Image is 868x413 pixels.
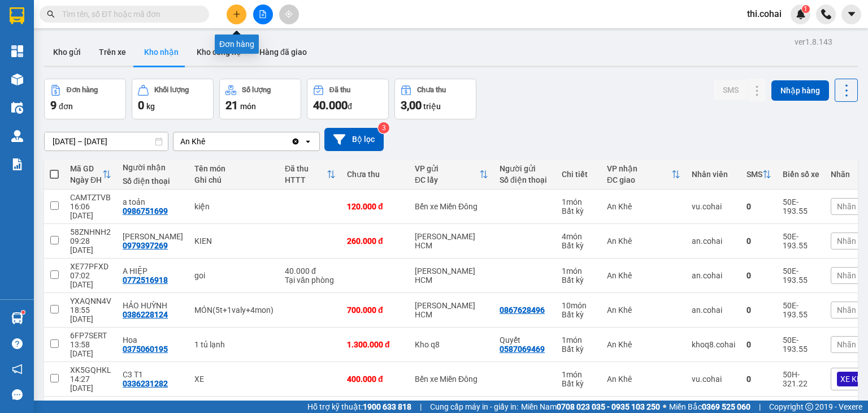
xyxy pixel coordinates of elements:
div: 6FP7SERT [70,331,111,340]
button: Hàng đã giao [250,38,316,66]
div: An Khê [607,375,680,384]
img: warehouse-icon [11,74,23,85]
div: 09:28 [DATE] [70,236,111,255]
button: Đơn hàng9đơn [44,79,126,119]
th: Toggle SortBy [741,160,777,190]
span: 0 [138,98,144,112]
div: Tại văn phòng [285,276,336,285]
button: file-add [253,5,273,24]
button: caret-down [841,5,861,24]
div: [PERSON_NAME] HCM [415,232,488,250]
span: Hỗ trợ kỹ thuật: [307,401,411,413]
div: Nhân viên [692,170,735,179]
span: thi.cohai [738,7,791,21]
div: C3 T1 [123,370,183,379]
span: 21 [225,98,238,112]
th: Toggle SortBy [409,160,494,190]
button: aim [279,5,299,24]
div: J9ZM1T6Y [70,400,111,409]
div: ver 1.8.143 [795,36,832,48]
div: Bến xe Miền Đông [415,202,488,211]
div: MÓN(5t+1valy+4mon) [194,306,274,315]
div: Số điện thoại [123,177,183,186]
span: Miền Nam [521,401,660,413]
span: Nhãn [837,306,856,315]
div: 0867628496 [500,306,545,315]
th: Toggle SortBy [601,160,686,190]
div: a toản [123,197,183,206]
div: 0 [747,236,771,246]
div: 1.300.000 đ [347,340,403,349]
div: An Khê [180,136,205,147]
span: caret-down [847,9,857,19]
strong: 1900 633 818 [363,402,411,411]
div: 0 [747,375,771,384]
div: Bất kỳ [562,345,596,354]
span: Cung cấp máy in - giấy in: [430,401,518,413]
button: Trên xe [90,38,135,66]
span: | [420,401,422,413]
div: Đơn hàng [215,35,259,54]
div: Hoa [123,335,183,345]
div: 40.000 đ [285,266,336,276]
img: dashboard-icon [11,45,23,57]
div: [PERSON_NAME] HCM [415,301,488,319]
div: VP nhận [607,164,671,173]
div: 0 [747,340,771,349]
div: An Khê [607,271,680,280]
div: Chưa thu [347,170,403,179]
div: An Khê [607,306,680,315]
span: 1 [804,5,808,13]
img: logo-vxr [10,7,24,24]
div: an.cohai [692,306,735,315]
div: Đã thu [285,164,327,173]
div: 0375060195 [123,345,168,354]
div: khoq8.cohai [692,340,735,349]
div: Mã GD [70,164,102,173]
span: kg [146,102,155,111]
div: Tên món [194,164,274,173]
div: Người nhận [123,163,183,172]
div: 18:55 [DATE] [70,306,111,324]
div: 4 món [562,232,596,241]
div: An Khê [607,340,680,349]
div: 13:58 [DATE] [70,340,111,358]
button: Kho gửi [44,38,90,66]
span: plus [233,10,241,18]
div: 1 tủ lạnh [194,340,274,349]
span: Nhãn [837,236,856,246]
svg: Clear value [291,137,300,146]
div: VP gửi [415,164,479,173]
button: plus [227,5,246,24]
div: 50H-321.22 [783,370,819,388]
div: An Khê [607,236,680,246]
div: goi [194,271,274,280]
button: Khối lượng0kg [132,79,214,119]
div: 0986751699 [123,206,168,216]
button: Nhập hàng [771,80,829,101]
div: Khối lượng [154,86,189,94]
sup: 1 [802,5,810,13]
div: Số điện thoại [500,175,550,184]
div: KIEN [194,236,274,246]
div: 50E-193.55 [783,232,819,250]
div: 50E-193.55 [783,301,819,319]
span: đơn [59,102,73,111]
div: Chưa thu [417,86,446,94]
span: 40.000 [313,98,348,112]
div: Bất kỳ [562,241,596,250]
sup: 1 [21,311,25,314]
sup: 3 [378,122,389,134]
img: phone-icon [821,9,831,19]
div: 14:27 [DATE] [70,375,111,393]
div: Chi tiết [562,170,596,179]
div: 0 [747,271,771,280]
div: CAMTZTVB [70,193,111,202]
strong: 0369 525 060 [702,402,750,411]
input: Select a date range. [45,132,168,150]
div: an.cohai [692,236,735,246]
div: 700.000 đ [347,306,403,315]
div: Bến xe Miền Đông [415,375,488,384]
img: solution-icon [11,158,23,170]
div: 1 món [562,197,596,206]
